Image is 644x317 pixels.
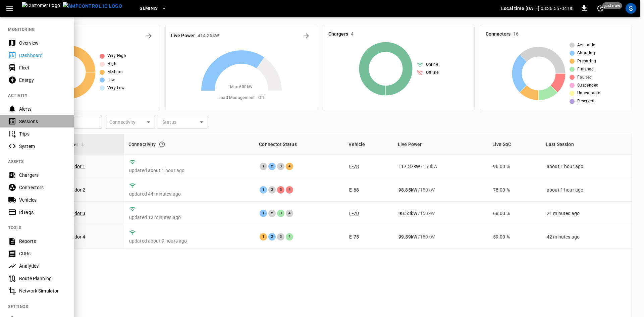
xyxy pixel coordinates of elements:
div: Reports [19,238,66,245]
div: Trips [19,130,66,137]
div: IdTags [19,209,66,216]
div: Fleet [19,64,66,71]
span: just now [602,2,622,9]
div: Vehicles [19,197,66,203]
p: Local time [501,5,524,12]
div: Analytics [19,263,66,269]
div: Alerts [19,106,66,112]
div: Chargers [19,172,66,178]
div: Energy [19,77,66,84]
div: Sessions [19,118,66,125]
span: Geminis [140,5,158,12]
div: Dashboard [19,52,66,59]
button: set refresh interval [595,3,606,14]
div: System [19,143,66,150]
div: Route Planning [19,275,66,282]
div: CDRs [19,250,66,257]
div: profile-icon [626,3,636,14]
div: Overview [19,40,66,46]
img: Customer Logo [22,2,60,15]
div: Network Simulator [19,287,66,294]
img: ampcontrol.io logo [63,2,122,10]
div: Connectors [19,184,66,191]
p: [DATE] 03:36:55 -04:00 [526,5,574,12]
